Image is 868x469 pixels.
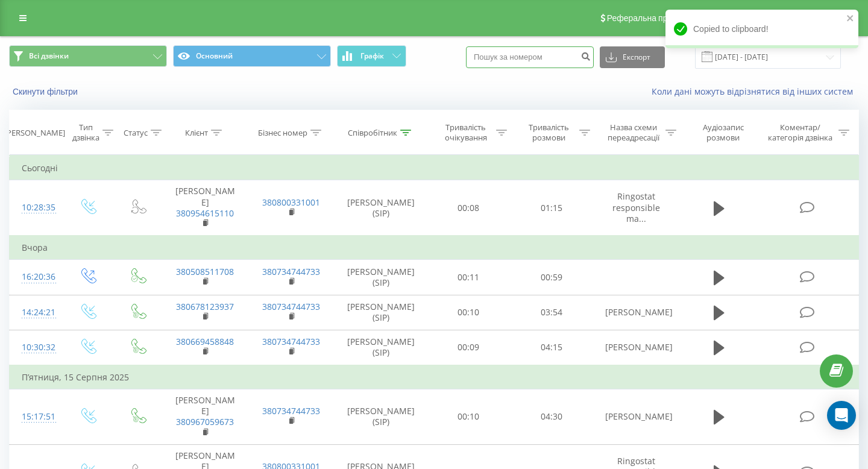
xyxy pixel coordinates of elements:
[262,405,320,417] a: 380734744733
[162,389,248,445] td: [PERSON_NAME]
[337,45,406,67] button: Графік
[22,336,51,359] div: 10:30:32
[427,330,511,365] td: 00:09
[262,336,320,347] a: 380734744733
[593,295,679,330] td: [PERSON_NAME]
[593,389,679,445] td: [PERSON_NAME]
[427,260,511,295] td: 00:11
[335,295,427,330] td: [PERSON_NAME] (SIP)
[4,128,65,138] div: [PERSON_NAME]
[427,389,511,445] td: 00:10
[173,45,331,67] button: Основний
[466,46,594,68] input: Пошук за номером
[176,336,234,347] a: 380669458848
[258,128,307,138] div: Бізнес номер
[335,389,427,445] td: [PERSON_NAME] (SIP)
[521,122,576,143] div: Тривалість розмови
[765,122,835,143] div: Коментар/категорія дзвінка
[176,301,234,312] a: 380678123937
[124,128,148,138] div: Статус
[438,122,494,143] div: Тривалість очікування
[10,236,859,260] td: Вчора
[827,401,856,430] div: Open Intercom Messenger
[607,13,696,23] span: Реферальна програма
[335,330,427,365] td: [PERSON_NAME] (SIP)
[593,330,679,365] td: [PERSON_NAME]
[427,295,511,330] td: 00:10
[10,156,859,180] td: Сьогодні
[600,46,665,68] button: Експорт
[185,128,208,138] div: Клієнт
[10,365,859,389] td: П’ятниця, 15 Серпня 2025
[510,260,593,295] td: 00:59
[22,196,51,219] div: 10:28:35
[360,52,384,60] span: Графік
[22,301,51,324] div: 14:24:21
[510,180,593,236] td: 01:15
[176,266,234,277] a: 380508511708
[262,266,320,277] a: 380734744733
[262,197,320,208] a: 380800331001
[427,180,511,236] td: 00:08
[665,10,858,48] div: Copied to clipboard!
[690,122,756,143] div: Аудіозапис розмови
[162,180,248,236] td: [PERSON_NAME]
[604,122,662,143] div: Назва схеми переадресації
[335,180,427,236] td: [PERSON_NAME] (SIP)
[612,190,660,224] span: Ringostat responsible ma...
[262,301,320,312] a: 380734744733
[335,260,427,295] td: [PERSON_NAME] (SIP)
[176,207,234,219] a: 380954615110
[22,265,51,289] div: 16:20:36
[22,405,51,429] div: 15:17:51
[9,86,84,97] button: Скинути фільтри
[846,13,855,25] button: close
[652,86,859,97] a: Коли дані можуть відрізнятися вiд інших систем
[510,330,593,365] td: 04:15
[72,122,99,143] div: Тип дзвінка
[510,295,593,330] td: 03:54
[510,389,593,445] td: 04:30
[9,45,167,67] button: Всі дзвінки
[29,51,69,61] span: Всі дзвінки
[348,128,397,138] div: Співробітник
[176,416,234,427] a: 380967059673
